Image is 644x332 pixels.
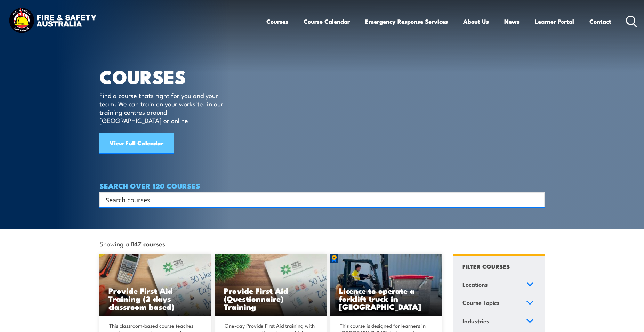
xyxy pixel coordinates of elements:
[304,12,350,31] a: Course Calendar
[589,12,611,31] a: Contact
[462,298,500,307] span: Course Topics
[532,195,542,204] button: Search magnifier button
[459,294,537,313] a: Course Topics
[99,133,174,154] a: View Full Calendar
[99,68,233,84] h1: COURSES
[462,316,489,326] span: Industries
[535,12,574,31] a: Learner Portal
[106,194,529,205] input: Search input
[99,91,226,124] p: Find a course thats right for you and your team. We can train on your worksite, in our training c...
[107,195,531,204] form: Search form
[132,239,165,248] strong: 147 courses
[108,286,202,310] h3: Provide First Aid Training (2 days classroom based)
[459,313,537,331] a: Industries
[99,182,545,189] h4: SEARCH OVER 120 COURSES
[330,254,442,317] a: Licence to operate a forklift truck in [GEOGRAPHIC_DATA]
[99,254,211,317] img: Mental Health First Aid Training (Standard) – Classroom
[462,261,510,271] h4: FILTER COURSES
[266,12,288,31] a: Courses
[459,276,537,294] a: Locations
[330,254,442,317] img: Licence to operate a forklift truck Training
[99,254,211,317] a: Provide First Aid Training (2 days classroom based)
[462,280,488,289] span: Locations
[365,12,448,31] a: Emergency Response Services
[504,12,520,31] a: News
[463,12,489,31] a: About Us
[215,254,327,317] img: Mental Health First Aid Training (Standard) – Blended Classroom
[215,254,327,317] a: Provide First Aid (Questionnaire) Training
[224,286,318,310] h3: Provide First Aid (Questionnaire) Training
[339,286,433,310] h3: Licence to operate a forklift truck in [GEOGRAPHIC_DATA]
[99,240,165,247] span: Showing all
